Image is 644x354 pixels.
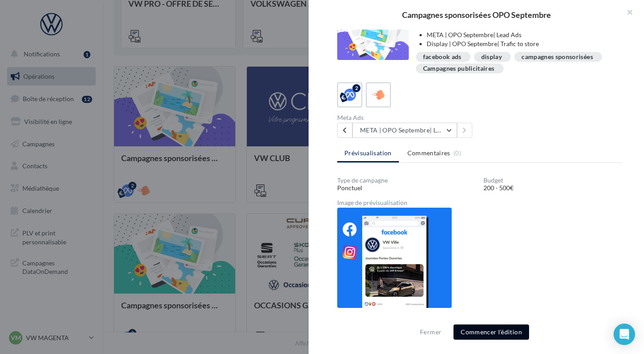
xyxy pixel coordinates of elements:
div: campagnes sponsorisées [521,54,593,60]
div: Type de campagne [337,177,476,183]
button: META | OPO Septembre| Lead Ads [352,123,457,138]
div: facebook ads [423,54,462,60]
li: Display | OPO Septembre| Trafic to store [427,39,616,48]
div: Budget [483,177,623,183]
div: Image de prévisualisation [337,200,623,206]
span: Commentaires [407,149,450,158]
button: Fermer [416,327,445,337]
button: Commencer l'édition [453,324,529,340]
div: Campagnes publicitaires [423,65,495,72]
div: Meta Ads [337,115,476,121]
li: META | OPO Septembre| Lead Ads [427,30,616,39]
div: Campagnes sponsorisées OPO Septembre [323,11,630,19]
div: 200 - 500€ [483,183,623,192]
div: 2 [352,84,360,92]
div: Ponctuel [337,183,476,192]
div: Open Intercom Messenger [614,324,635,345]
span: (0) [453,149,461,157]
img: 2821926b96a6c347e8d9c8e490a3b8c0.png [337,208,452,308]
div: display [481,54,502,60]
